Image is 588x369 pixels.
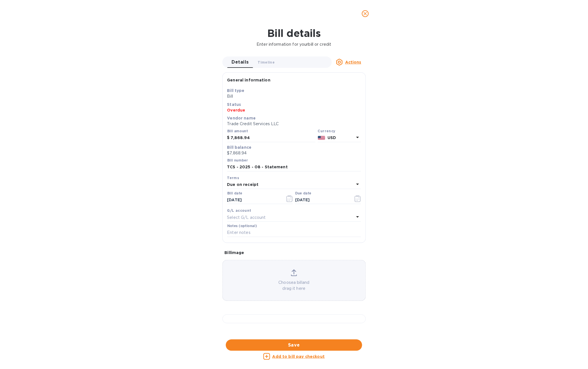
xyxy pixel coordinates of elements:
input: Due date [295,196,349,204]
b: Status [227,102,241,107]
b: Currency [318,129,335,133]
h1: Bill details [5,27,583,39]
u: Actions [345,60,361,64]
label: Notes (optional) [227,225,257,228]
b: Due on receipt [227,182,259,187]
b: General information [227,78,271,82]
p: Overdue [227,107,361,113]
span: Timeline [258,59,275,65]
button: close [358,7,372,20]
b: Bill balance [227,145,252,150]
label: Due date [295,192,311,195]
label: Bill number [227,159,248,162]
b: USD [328,135,336,140]
p: Bill image [225,250,364,255]
p: Select G/L account [227,215,266,221]
input: Select date [227,196,281,204]
b: G/L account [227,208,251,213]
div: $ [227,134,231,142]
input: Enter bill number [227,163,361,171]
input: $ Enter bill amount [231,134,316,142]
u: Add to bill pay checkout [272,354,325,359]
input: Enter notes [227,228,361,237]
p: Bill [227,93,361,99]
label: Bill amount [227,130,248,133]
img: USD [318,136,326,140]
b: Vendor name [227,116,256,120]
button: Save [226,339,362,351]
p: Enter information for your bill or credit [5,41,583,47]
span: Save [230,342,358,349]
label: Bill date [227,192,242,195]
b: Bill type [227,88,245,93]
p: $7,868.94 [227,150,361,156]
b: Terms [227,176,239,180]
p: Choose a bill and drag it here [223,280,366,292]
span: Details [232,58,249,66]
p: Trade Credit Services LLC [227,121,361,127]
